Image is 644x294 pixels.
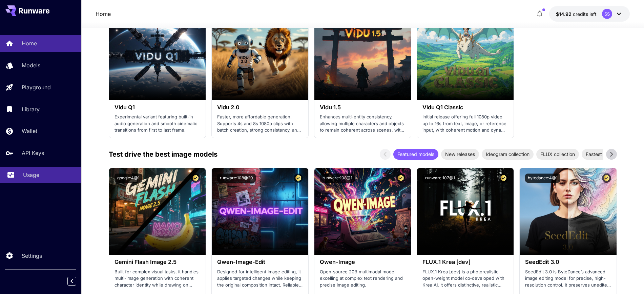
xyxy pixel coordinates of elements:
h3: Vidu Q1 [115,104,200,111]
div: Collapse sidebar [72,275,81,287]
h3: FLUX.1 Krea [dev] [422,259,508,265]
span: Featured models [393,151,438,158]
div: $14.91539 [556,10,597,18]
h3: Gemini Flash Image 2.5 [115,259,200,265]
img: alt [109,168,206,255]
div: Ideogram collection [482,149,534,160]
img: alt [109,14,206,100]
img: alt [417,14,514,100]
div: New releases [441,149,479,160]
h3: Qwen-Image [320,259,406,265]
p: API Keys [22,149,44,157]
p: Usage [23,171,39,179]
p: Enhances multi-entity consistency, allowing multiple characters and objects to remain coherent ac... [320,114,406,134]
button: Collapse sidebar [67,277,76,286]
p: SeedEdit 3.0 is ByteDance’s advanced image editing model for precise, high-resolution control. It... [525,269,611,289]
button: runware:108@1 [320,174,355,183]
nav: breadcrumb [96,10,111,18]
p: FLUX.1 Krea [dev] is a photorealistic open-weight model co‑developed with Krea AI. It offers dist... [422,269,508,289]
h3: SeedEdit 3.0 [525,259,611,265]
p: Library [22,105,40,113]
button: runware:108@20 [217,174,256,183]
img: alt [520,168,616,255]
img: alt [212,14,308,100]
div: Featured models [393,149,438,160]
span: $14.92 [556,11,573,17]
span: Ideogram collection [482,151,534,158]
button: Certified Model – Vetted for best performance and includes a commercial license. [294,174,303,183]
p: Faster, more affordable generation. Supports 4s and 8s 1080p clips with batch creation, strong co... [217,114,303,134]
span: Fastest models [582,151,623,158]
a: Home [96,10,111,18]
p: Home [22,39,37,47]
img: alt [314,14,411,100]
button: Certified Model – Vetted for best performance and includes a commercial license. [191,174,200,183]
span: FLUX collection [536,151,579,158]
h3: Vidu Q1 Classic [422,104,508,111]
span: credits left [573,11,597,17]
button: bytedance:4@1 [525,174,560,183]
button: $14.91539SS [549,6,630,22]
img: alt [314,168,411,255]
p: Initial release offering full 1080p video up to 16s from text, image, or reference input, with co... [422,114,508,134]
p: Wallet [22,127,37,135]
p: Playground [22,83,51,91]
p: Test drive the best image models [109,149,217,159]
p: Designed for intelligent image editing, it applies targeted changes while keeping the original co... [217,269,303,289]
p: Settings [22,252,42,260]
p: Models [22,61,40,69]
div: SS [602,9,612,19]
button: Certified Model – Vetted for best performance and includes a commercial license. [396,174,406,183]
button: Certified Model – Vetted for best performance and includes a commercial license. [499,174,508,183]
p: Experimental variant featuring built-in audio generation and smooth cinematic transitions from fi... [115,114,200,134]
div: FLUX collection [536,149,579,160]
button: Certified Model – Vetted for best performance and includes a commercial license. [602,174,611,183]
h3: Vidu 1.5 [320,104,406,111]
div: Fastest models [582,149,623,160]
h3: Vidu 2.0 [217,104,303,111]
h3: Qwen-Image-Edit [217,259,303,265]
img: alt [212,168,308,255]
button: runware:107@1 [422,174,458,183]
p: Built for complex visual tasks, it handles multi-image generation with coherent character identit... [115,269,200,289]
span: New releases [441,151,479,158]
button: google:4@1 [115,174,142,183]
p: Open‑source 20B multimodal model excelling at complex text rendering and precise image editing. [320,269,406,289]
img: alt [417,168,514,255]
